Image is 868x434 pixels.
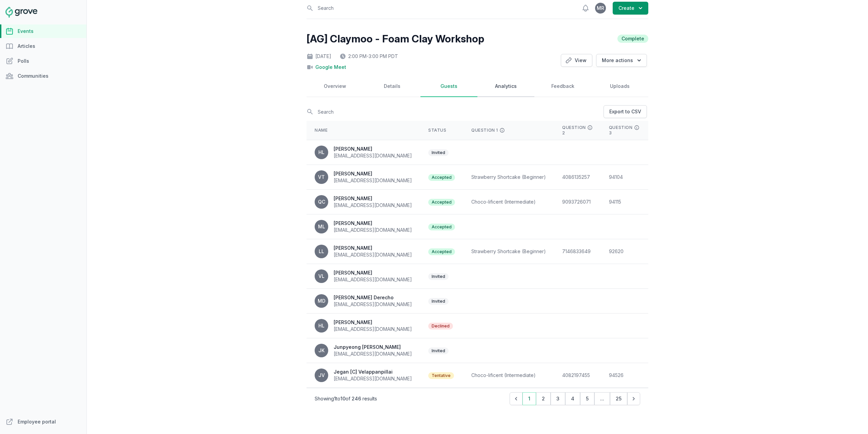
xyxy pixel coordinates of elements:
[471,128,546,133] div: Question 1
[561,54,592,67] a: View
[601,165,648,190] td: 94104
[334,375,412,382] div: [EMAIL_ADDRESS][DOMAIN_NAME]
[463,239,554,264] td: Strawberry Shortcake (Beginner)
[318,150,324,155] span: HL
[334,227,412,233] div: [EMAIL_ADDRESS][DOMAIN_NAME]
[334,326,412,333] div: [EMAIL_ADDRESS][DOMAIN_NAME]
[318,348,324,353] span: JK
[613,2,648,15] button: Create
[334,396,336,401] span: 1
[307,53,331,60] div: [DATE]
[334,344,412,351] div: Junpyeong [PERSON_NAME]
[522,392,536,405] button: 1
[648,165,712,190] td: [GEOGRAPHIC_DATA]
[5,7,37,18] img: Grove
[554,363,601,388] td: 4082197455
[648,190,712,214] td: [GEOGRAPHIC_DATA]
[352,396,361,401] span: 246
[334,195,412,202] div: [PERSON_NAME]
[334,202,412,209] div: [EMAIL_ADDRESS][DOMAIN_NAME]
[334,177,412,184] div: [EMAIL_ADDRESS][DOMAIN_NAME]
[318,373,325,378] span: JV
[463,363,554,388] td: Choco-lificent (Intermediate)
[334,351,412,357] div: [EMAIL_ADDRESS][DOMAIN_NAME]
[601,239,648,264] td: 92620
[604,105,647,118] a: Export to CSV
[554,239,601,264] td: 7146833649
[428,224,455,230] span: Accepted
[551,392,565,405] button: 3
[597,6,604,11] span: MR
[363,76,420,97] a: Details
[596,54,647,67] button: More actions
[420,76,477,97] a: Guests
[420,121,463,140] th: Status
[463,190,554,214] td: Choco-lificent (Intermediate)
[307,121,420,140] th: Name
[307,76,363,97] a: Overview
[534,76,591,97] a: Feedback
[601,363,648,388] td: 94526
[307,33,484,45] h2: [AG] Claymoo - Foam Clay Workshop
[609,125,639,136] div: Question 3
[319,249,324,254] span: LL
[340,396,346,401] span: 10
[428,248,455,255] span: Accepted
[315,64,346,71] a: Google Meet
[428,174,455,181] span: Accepted
[334,276,412,283] div: [EMAIL_ADDRESS][DOMAIN_NAME]
[477,76,534,97] a: Analytics
[334,146,412,152] div: [PERSON_NAME]
[334,269,412,276] div: [PERSON_NAME]
[334,220,412,227] div: [PERSON_NAME]
[334,369,412,375] div: Jegan [C] Velappanpillai
[595,3,606,14] button: MR
[601,190,648,214] td: 94115
[562,125,593,136] div: Question 2
[339,53,398,60] div: 2:00 PM - 3:00 PM PDT
[334,251,412,258] div: [EMAIL_ADDRESS][DOMAIN_NAME]
[334,294,412,301] div: [PERSON_NAME] Derecho
[428,347,449,354] span: Invited
[428,323,453,329] span: Declined
[428,199,455,206] span: Accepted
[610,392,627,405] button: 25
[318,200,325,204] span: QC
[334,152,412,159] div: [EMAIL_ADDRESS][DOMAIN_NAME]
[318,274,324,279] span: VL
[428,273,449,280] span: Invited
[318,224,325,229] span: ML
[510,392,640,405] nav: Pagination
[554,190,601,214] td: 9093726071
[428,149,449,156] span: Invited
[554,165,601,190] td: 4086135257
[334,170,412,177] div: [PERSON_NAME]
[617,35,648,43] span: Complete
[334,301,412,308] div: [EMAIL_ADDRESS][DOMAIN_NAME]
[648,239,712,264] td: [GEOGRAPHIC_DATA]
[318,299,325,303] span: MD
[580,392,594,405] button: 5
[591,76,648,97] a: Uploads
[428,372,454,379] span: Tentative
[315,395,377,402] p: Showing to of results
[334,245,412,251] div: [PERSON_NAME]
[318,175,325,180] span: VT
[648,363,712,388] td: [GEOGRAPHIC_DATA]
[307,106,602,118] input: Search
[428,298,449,305] span: Invited
[536,392,551,405] button: 2
[565,392,580,405] button: 4
[594,392,610,405] span: ...
[463,165,554,190] td: Strawberry Shortcake (Beginner)
[334,319,412,326] div: [PERSON_NAME]
[318,323,324,328] span: HL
